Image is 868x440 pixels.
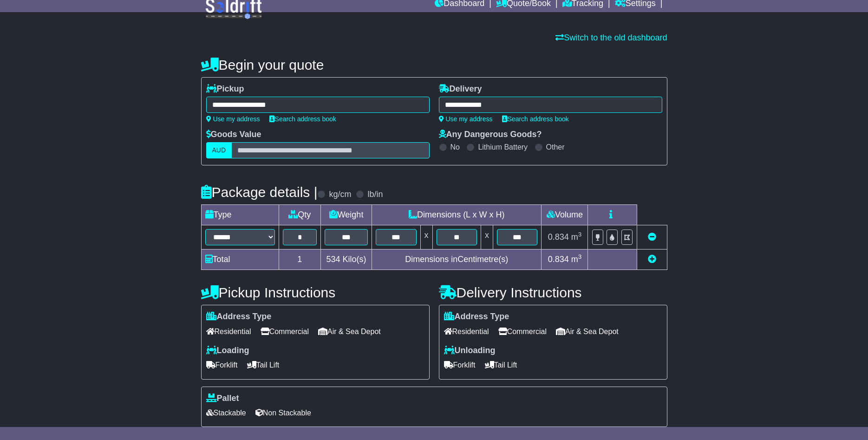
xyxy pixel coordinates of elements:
[444,346,496,356] label: Unloading
[206,84,244,94] label: Pickup
[206,142,232,158] label: AUD
[578,231,582,238] sup: 3
[206,324,251,339] span: Residential
[201,184,318,200] h4: Package details |
[321,205,372,225] td: Weight
[439,84,482,94] label: Delivery
[578,253,582,260] sup: 3
[546,143,565,151] label: Other
[329,190,351,200] label: kg/cm
[502,115,569,123] a: Search address book
[450,143,460,151] label: No
[318,324,381,339] span: Air & Sea Depot
[498,324,547,339] span: Commercial
[420,225,432,250] td: x
[481,225,493,250] td: x
[206,406,246,420] span: Stackable
[439,285,667,300] h4: Delivery Instructions
[439,115,493,123] a: Use my address
[548,232,569,242] span: 0.834
[279,205,321,225] td: Qty
[255,406,311,420] span: Non Stackable
[279,250,321,270] td: 1
[555,33,667,42] a: Switch to the old dashboard
[206,346,249,356] label: Loading
[571,232,582,242] span: m
[201,57,667,72] h4: Begin your quote
[478,143,528,151] label: Lithium Battery
[206,394,239,404] label: Pallet
[439,130,542,140] label: Any Dangerous Goods?
[648,255,656,264] a: Add new item
[648,232,656,242] a: Remove this item
[206,312,272,322] label: Address Type
[372,205,542,225] td: Dimensions (L x W x H)
[201,250,279,270] td: Total
[444,312,509,322] label: Address Type
[542,205,588,225] td: Volume
[206,358,238,372] span: Forklift
[201,285,430,300] h4: Pickup Instructions
[269,115,336,123] a: Search address book
[261,324,309,339] span: Commercial
[372,250,542,270] td: Dimensions in Centimetre(s)
[444,358,476,372] span: Forklift
[548,255,569,264] span: 0.834
[444,324,489,339] span: Residential
[206,130,261,140] label: Goods Value
[485,358,517,372] span: Tail Lift
[206,115,260,123] a: Use my address
[321,250,372,270] td: Kilo(s)
[571,255,582,264] span: m
[367,190,383,200] label: lb/in
[247,358,280,372] span: Tail Lift
[326,255,340,264] span: 534
[201,205,279,225] td: Type
[556,324,619,339] span: Air & Sea Depot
